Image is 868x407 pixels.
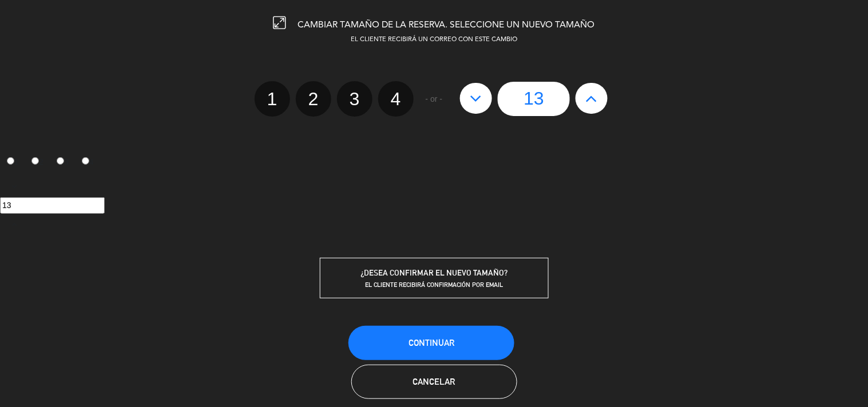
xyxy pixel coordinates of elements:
span: ¿DESEA CONFIRMAR EL NUEVO TAMAÑO? [360,268,508,277]
span: EL CLIENTE RECIBIRÁ UN CORREO CON ESTE CAMBIO [351,37,517,43]
label: 3 [50,153,76,172]
label: 4 [75,153,100,172]
label: 1 [255,81,290,117]
input: 2 [31,157,39,165]
span: - or - [426,93,443,106]
span: CAMBIAR TAMAÑO DE LA RESERVA. SELECCIONE UN NUEVO TAMAÑO [298,21,595,30]
label: 4 [378,81,414,117]
input: 4 [82,157,89,165]
button: Cancelar [351,365,517,399]
label: 3 [337,81,372,117]
span: Continuar [409,338,454,348]
span: Cancelar [413,377,455,386]
span: EL CLIENTE RECIBIRÁ CONFIRMACIÓN POR EMAIL [365,281,503,289]
label: 2 [25,153,50,172]
label: 2 [296,81,331,117]
input: 1 [7,157,14,165]
button: Continuar [348,326,514,360]
input: 3 [57,157,64,165]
